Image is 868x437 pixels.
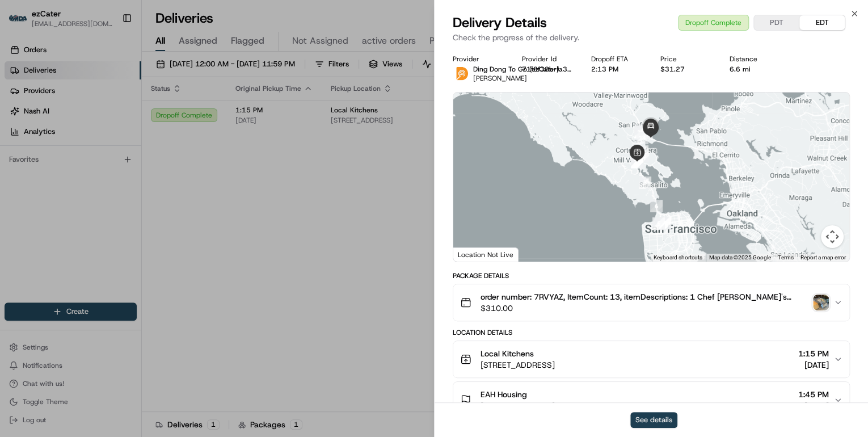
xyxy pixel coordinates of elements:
[7,160,91,180] a: 📗Knowledge Base
[23,165,87,176] span: Knowledge Base
[591,54,642,64] div: Dropoff ETA
[453,341,849,377] button: Local Kitchens[STREET_ADDRESS]1:15 PM[DATE]
[80,192,137,201] a: Powered byPylon
[107,165,182,176] span: API Documentation
[821,225,844,248] button: Map camera controls
[11,108,32,129] img: 1736555255976-a54dd68f-1ca7-489b-9aae-adbdc363a1c4
[591,65,642,74] div: 2:13 PM
[634,126,647,138] div: 13
[39,108,186,120] div: Start new chat
[636,132,648,144] div: 14
[709,254,771,260] span: Map data ©2025 Google
[473,65,559,74] span: Ding Dong To Go (ezCater)
[453,284,849,321] button: order number: 7RVYAZ, ItemCount: 13, itemDescriptions: 1 Chef [PERSON_NAME]'s Burrito Box, 1 Jala...
[453,247,519,262] div: Location Not Live
[652,217,665,230] div: 5
[798,359,829,371] span: [DATE]
[481,348,534,359] span: Local Kitchens
[798,400,829,411] span: [DATE]
[91,160,187,180] a: 💻API Documentation
[453,328,850,337] div: Location Details
[798,389,829,400] span: 1:45 PM
[113,192,137,201] span: Pylon
[193,112,207,125] button: Start new chat
[754,15,799,30] button: PDT
[30,73,187,85] input: Clear
[453,54,504,64] div: Provider
[659,217,671,229] div: 4
[481,291,808,302] span: order number: 7RVYAZ, ItemCount: 13, itemDescriptions: 1 Chef [PERSON_NAME]'s Burrito Box, 1 Jala...
[481,400,555,411] span: [STREET_ADDRESS]
[730,54,781,64] div: Distance
[799,15,845,30] button: EDT
[481,359,555,371] span: [STREET_ADDRESS]
[660,65,711,74] div: $31.27
[453,271,850,280] div: Package Details
[453,65,471,83] img: ddtg_logo_v2.png
[456,247,494,262] img: Google
[654,254,702,262] button: Keyboard shortcuts
[39,120,144,129] div: We're available if you need us!
[639,177,651,189] div: 7
[631,156,643,168] div: 24
[730,65,781,74] div: 6.6 mi
[11,166,20,175] div: 📗
[473,74,527,83] span: [PERSON_NAME]
[634,124,647,137] div: 10
[481,389,527,400] span: EAH Housing
[11,45,207,64] p: Welcome 👋
[456,247,494,262] a: Open this area in Google Maps (opens a new window)
[813,295,829,310] img: photo_proof_of_delivery image
[481,302,808,314] span: $310.00
[778,254,794,260] a: Terms
[11,11,34,34] img: Nash
[522,65,573,74] button: 71f8f38b-fa3e-d9fb-44e1-cce231cdd7c0
[522,54,573,64] div: Provider Id
[453,14,547,32] span: Delivery Details
[798,348,829,359] span: 1:15 PM
[650,200,663,212] div: 6
[660,54,711,64] div: Price
[800,254,846,260] a: Report a map error
[96,166,105,175] div: 💻
[630,412,677,428] button: See details
[453,382,849,418] button: EAH Housing[STREET_ADDRESS]1:45 PM[DATE]
[453,32,850,43] p: Check the progress of the delivery.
